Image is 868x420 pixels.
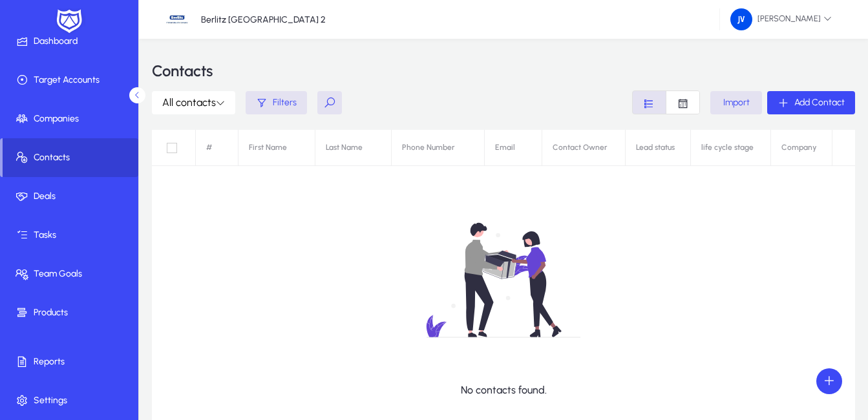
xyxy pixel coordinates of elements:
[152,63,213,79] h3: Contacts
[723,97,750,108] span: Import
[246,91,307,114] button: Filters
[273,97,297,108] span: Filters
[730,8,832,30] span: [PERSON_NAME]
[162,96,225,109] span: All contacts
[53,8,85,35] img: white-logo.png
[3,394,141,407] span: Settings
[3,151,138,164] span: Contacts
[3,255,141,293] a: Team Goals
[3,355,141,368] span: Reports
[3,112,141,125] span: Companies
[3,35,141,48] span: Dashboard
[710,91,762,114] button: Import
[3,100,141,138] a: Companies
[720,8,842,31] button: [PERSON_NAME]
[3,381,141,420] a: Settings
[3,190,141,203] span: Deals
[3,74,141,87] span: Target Accounts
[632,90,700,114] mat-button-toggle-group: Font Style
[361,187,646,374] img: no-data.svg
[3,342,141,381] a: Reports
[3,293,141,332] a: Products
[152,91,235,114] button: All contacts
[767,91,855,114] button: Add Contact
[3,229,141,242] span: Tasks
[3,61,141,100] a: Target Accounts
[3,177,141,216] a: Deals
[165,7,189,32] img: 39.jpg
[3,216,141,255] a: Tasks
[3,268,141,280] span: Team Goals
[461,384,547,396] p: No contacts found.
[3,306,141,319] span: Products
[794,97,845,108] span: Add Contact
[201,14,326,25] p: Berlitz [GEOGRAPHIC_DATA] 2
[730,8,752,30] img: 162.png
[3,22,141,61] a: Dashboard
